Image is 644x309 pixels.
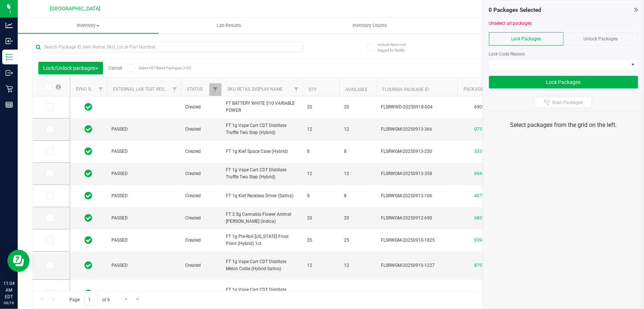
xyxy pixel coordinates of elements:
span: Lock Code Reason [489,51,526,57]
a: 0394445593054958 [474,238,516,243]
span: FLSRWGM-20250910-1067 [381,290,453,297]
span: 12 [307,170,335,177]
div: Select packages from the grid on the left. [493,121,634,130]
span: 12 [307,126,335,133]
span: 12 [344,126,372,133]
span: FT 1g Vape Cart CDT Distillate Melon Collie (Hybrid-Sativa) [226,286,298,300]
span: Lock Packages [511,36,541,41]
span: Created [185,126,217,133]
span: Page of 6 [63,294,116,306]
span: Select All Filtered Packages (103) [138,66,175,70]
span: PASSED [111,237,176,244]
span: Inventory Counts [343,22,397,29]
span: In Sync [85,168,93,179]
a: Filter [95,83,107,96]
span: PASSED [111,262,176,269]
span: Created [185,104,217,111]
span: In Sync [85,235,93,245]
a: 6855949007796186 [474,215,516,221]
span: Created [185,215,217,222]
span: In Sync [85,146,93,157]
a: Go to the next page [121,294,132,304]
span: PASSED [111,215,176,222]
a: 4072095144186276 [474,193,516,198]
span: Lock/Unlock packages [43,65,98,71]
a: Filter [169,83,181,96]
span: In Sync [85,124,93,134]
a: Flourish Package ID [382,87,429,92]
span: 12 [307,262,335,269]
span: Created [185,262,217,269]
span: PASSED [111,148,176,155]
span: Created [185,148,217,155]
a: Sync Status [76,87,104,92]
span: Scan Packages [552,100,583,105]
span: 25 [307,237,335,244]
span: Select all records on this page [56,84,61,90]
a: Sku Retail Display Name [227,87,283,92]
span: FLSRWGM-20250913-106 [381,192,453,199]
span: PASSED [111,290,176,297]
span: FT 1g Vape Cart CDT Distillate Melon Collie (Hybrid-Sativa) [226,258,298,272]
span: FLSRWGM-20250913-366 [381,126,453,133]
span: 12 [344,262,372,269]
inline-svg: Retail [6,85,13,93]
inline-svg: Reports [6,101,13,108]
span: FLSRWGM-20250913-358 [381,170,453,177]
p: 09/19 [3,300,14,306]
p: 11:04 AM EDT [3,280,14,300]
span: FT 1g Pre-Roll [US_STATE] Frost Point (Hybrid) 1ct [226,233,298,247]
a: 3331408412490242 [474,149,516,154]
a: Inventory Counts [300,18,441,33]
span: Lab Results [207,22,251,29]
a: 8797552187133209 [474,263,516,268]
a: Available [345,87,368,92]
inline-svg: Outbound [6,69,13,77]
span: 8 [307,192,335,199]
span: Unlock Packages [583,36,618,41]
a: Inventory [18,18,159,33]
span: FT 1g Vape Cart CDT Distillate Truffle Two Step (Hybrid) [226,167,298,181]
span: FLSRWGM-20250910-1227 [381,262,453,269]
a: Cancel [109,66,122,71]
span: In Sync [85,260,93,271]
iframe: Resource center [7,250,30,272]
inline-svg: Inventory [6,53,13,61]
span: 20 [344,215,372,222]
span: Created [185,237,217,244]
button: Lock/Unlock packages [38,62,103,74]
span: 20 [307,104,335,111]
span: PASSED [111,170,176,177]
span: FLSRWGM-20250913-250 [381,148,453,155]
button: Scan Packages [535,97,592,108]
a: External Lab Test Result [113,87,171,92]
a: Status [187,87,203,92]
span: 12 [344,290,372,297]
a: Unselect all packages [489,21,532,26]
a: Qty [309,87,317,92]
span: Include items not tagged for facility [378,42,414,53]
input: Search Package ID, Item Name, SKU, Lot or Part Number... [32,41,303,53]
input: 1 [85,294,98,306]
span: 8 [344,148,372,155]
span: In Sync [85,213,93,223]
span: 8 [344,192,372,199]
a: 0731818220253929 [474,127,516,132]
span: 12 [344,170,372,177]
span: In Sync [85,288,93,299]
span: Created [185,290,217,297]
span: 25 [344,237,372,244]
a: Filter [290,83,303,96]
inline-svg: Inbound [6,37,13,45]
span: FT 3.5g Cannabis Flower Animal [PERSON_NAME] (Indica) [226,211,298,225]
a: Go to the last page [133,294,144,304]
span: Inventory [18,22,159,29]
span: [GEOGRAPHIC_DATA] [50,6,101,12]
a: Package ID [464,87,489,92]
a: 6944031967674997 [474,171,516,176]
span: Created [185,192,217,199]
span: 12 [307,290,335,297]
span: FT 1g Kief Space Case (Hybrid) [226,148,298,155]
span: PASSED [111,126,176,133]
span: Created [185,170,217,177]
